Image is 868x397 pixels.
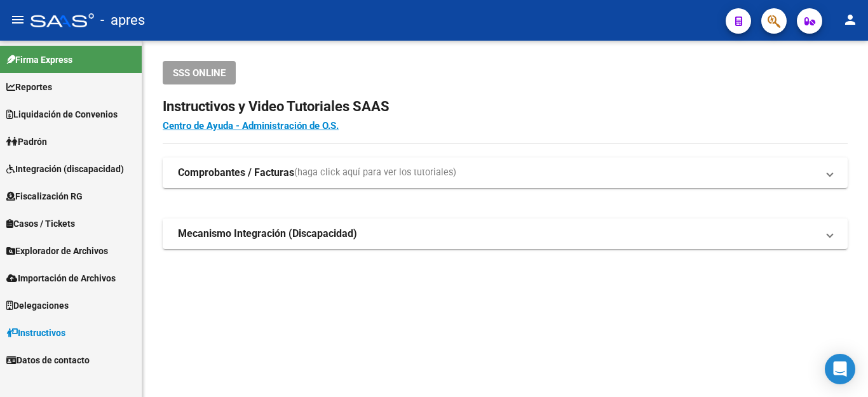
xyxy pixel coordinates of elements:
[173,67,226,79] span: SSS ONLINE
[6,299,69,313] span: Delegaciones
[163,120,339,131] a: Centro de Ayuda - Administración de O.S.
[294,166,456,180] span: (haga click aquí para ver los tutoriales)
[6,162,124,176] span: Integración (discapacidad)
[6,189,83,203] span: Fiscalización RG
[6,244,108,258] span: Explorador de Archivos
[6,326,65,340] span: Instructivos
[10,12,25,27] mat-icon: menu
[163,95,848,119] h2: Instructivos y Video Tutoriales SAAS
[6,217,75,231] span: Casos / Tickets
[825,354,855,384] div: Open Intercom Messenger
[6,80,52,94] span: Reportes
[178,227,357,241] strong: Mecanismo Integración (Discapacidad)
[163,219,848,249] mat-expansion-panel-header: Mecanismo Integración (Discapacidad)
[6,353,90,367] span: Datos de contacto
[843,12,858,27] mat-icon: person
[6,135,47,149] span: Padrón
[6,271,116,285] span: Importación de Archivos
[6,53,72,67] span: Firma Express
[163,61,236,84] button: SSS ONLINE
[163,158,848,188] mat-expansion-panel-header: Comprobantes / Facturas(haga click aquí para ver los tutoriales)
[100,6,145,34] span: - apres
[6,107,118,121] span: Liquidación de Convenios
[178,166,294,180] strong: Comprobantes / Facturas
